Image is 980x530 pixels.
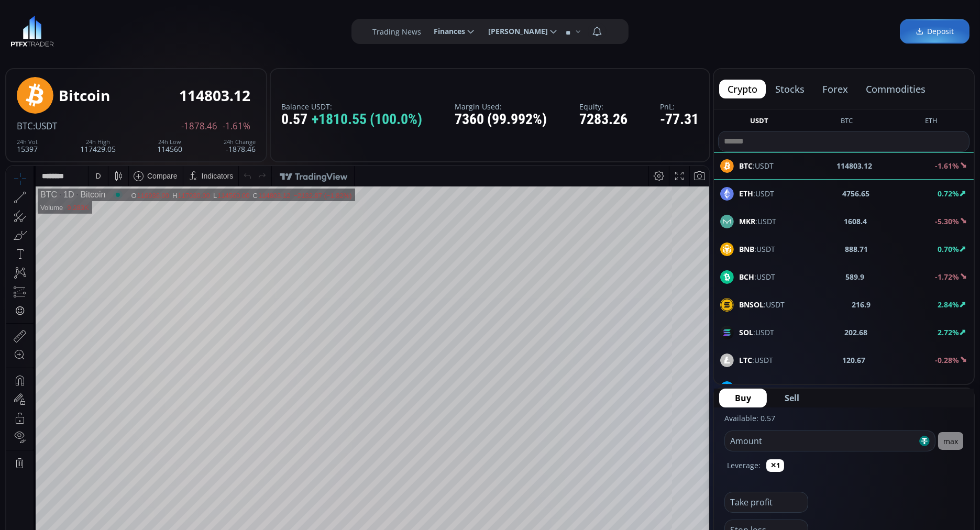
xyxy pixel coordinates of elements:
div: Market open [107,24,116,34]
div: −2132.87 (−1.82%) [287,26,345,34]
div: 5d [103,422,112,430]
span: :USDT [739,188,774,199]
button: crypto [719,80,766,98]
button: stocks [767,80,813,98]
b: 2.72% [938,327,959,337]
b: 120.67 [843,355,866,366]
div: O [125,26,130,34]
div: 24h Low [157,139,182,145]
button: commodities [857,80,934,98]
div: 117429.05 [80,139,116,153]
label: Balance USDT: [281,103,422,111]
b: BNB [739,244,754,254]
span: :USDT [739,299,785,310]
span: Deposit [916,26,954,37]
div: L [207,26,211,34]
b: LINK [739,383,756,393]
div: 1d [118,422,127,430]
b: 888.71 [845,244,868,255]
b: 0.72% [938,189,959,198]
b: ETH [739,189,753,198]
div: 1y [53,422,61,430]
div: 24h Change [224,139,256,145]
div: 114560 [157,139,182,153]
span: :USDT [739,216,776,227]
div: D [89,6,94,14]
span: Buy [735,392,751,404]
div: 24h Vol. [17,139,39,145]
div: Indicators [195,6,227,14]
b: 1608.4 [844,216,867,227]
b: -5.03% [935,383,959,393]
button: Buy [719,389,767,407]
span: -1.61% [223,122,250,131]
div: 5y [38,422,46,430]
div: 114803.12 [252,26,284,34]
div: 24h High [80,139,116,145]
span: [PERSON_NAME] [481,21,548,42]
div: Toggle Auto Scale [680,416,701,436]
b: SOL [739,327,753,337]
div: Bitcoin [68,24,99,34]
div: Hide Drawings Toolbar [24,391,29,405]
span: :USDT [33,120,57,132]
label: Margin Used: [455,103,547,111]
b: BCH [739,272,754,282]
b: 4756.65 [842,188,869,199]
div: log [666,422,676,430]
div: Compare [141,6,171,14]
button: USDT [746,116,773,129]
span: Finances [426,21,465,42]
div: 3m [68,422,78,430]
div: 0.57 [281,112,422,128]
span: BTC [17,120,33,132]
span: 16:08:43 (UTC) [584,422,634,430]
b: -1.72% [935,272,959,282]
span: :USDT [739,271,775,282]
div: 117030.00 [171,26,203,34]
a: Deposit [900,19,970,44]
label: Equity: [579,103,627,111]
div: Bitcoin [59,87,110,104]
div:  [9,140,18,150]
span: Sell [785,392,799,404]
b: -0.28% [935,355,959,365]
span: :USDT [739,327,774,338]
label: Available: 0.57 [724,413,775,423]
button: Sell [769,389,815,407]
button: forex [814,80,856,98]
button: ETH [921,116,942,129]
label: Trading News [372,26,421,37]
div: Volume [34,38,57,46]
b: 0.70% [938,244,959,254]
div: C [247,26,252,34]
b: 589.9 [846,271,865,282]
img: LOGO [10,16,54,47]
div: 7283.26 [579,112,627,128]
b: -5.30% [935,216,959,226]
label: PnL: [660,103,699,111]
div: -77.31 [660,112,699,128]
div: BTC [34,24,51,34]
b: 202.68 [844,327,867,338]
div: 7360 (99.992%) [455,112,547,128]
b: 2.84% [938,300,959,310]
div: 1m [85,422,95,430]
b: 26.07 [847,382,866,393]
div: auto [684,422,698,430]
div: -1878.46 [224,139,256,153]
div: Toggle Log Scale [663,416,680,436]
div: 114803.12 [179,87,250,104]
b: 216.9 [852,299,871,310]
button: ✕1 [766,459,784,472]
label: Leverage: [727,460,761,471]
b: BNSOL [739,300,764,310]
b: MKR [739,216,755,226]
span: -1878.46 [181,122,217,131]
button: BTC [836,116,857,129]
div: Go to [140,416,157,436]
div: 1D [51,24,68,34]
div: 15397 [17,139,39,153]
span: :USDT [739,355,773,366]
